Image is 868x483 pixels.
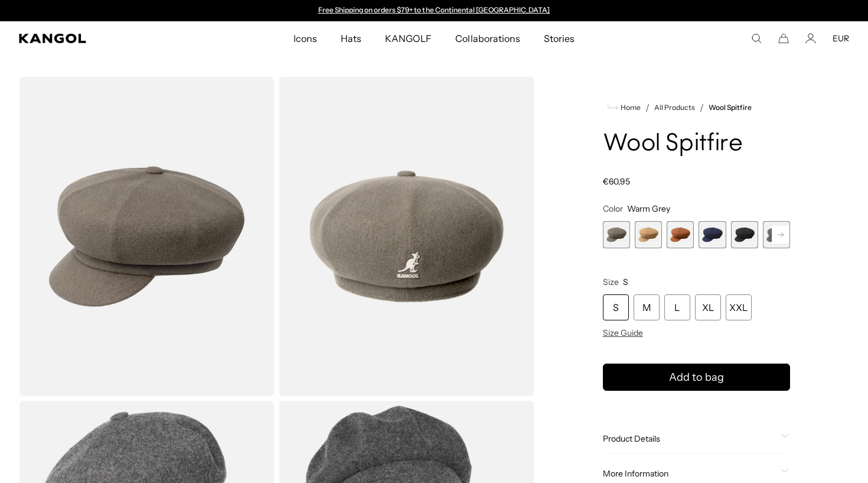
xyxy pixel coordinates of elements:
[667,221,694,248] div: 3 of 8
[833,33,849,44] button: EUR
[667,221,694,248] label: Mahogany
[544,21,575,56] span: Stories
[763,221,790,248] label: Dark Flannel
[282,21,329,56] a: Icons
[312,6,556,15] slideshow-component: Announcement bar
[695,101,704,115] li: /
[603,203,623,214] span: Color
[603,101,790,115] nav: breadcrumbs
[443,21,531,56] a: Collaborations
[726,294,752,320] div: XXL
[618,103,641,112] span: Home
[603,468,776,479] span: More Information
[627,203,670,214] span: Warm Grey
[603,221,630,248] div: 1 of 8
[699,221,726,248] div: 4 of 8
[532,21,586,56] a: Stories
[603,433,776,444] span: Product Details
[641,101,650,115] li: /
[19,34,194,43] a: Kangol
[312,6,556,15] div: Announcement
[608,102,641,113] a: Home
[293,21,317,56] span: Icons
[603,221,630,248] label: Warm Grey
[312,6,556,15] div: 1 of 2
[751,33,762,44] summary: Search here
[603,328,643,338] span: Size Guide
[654,103,695,112] a: All Products
[455,21,520,56] span: Collaborations
[664,294,690,320] div: L
[623,277,628,287] span: S
[603,364,790,391] button: Add to bag
[385,21,432,56] span: KANGOLF
[603,176,630,187] span: €60,95
[635,221,662,248] label: Camel
[635,221,662,248] div: 2 of 8
[603,294,629,320] div: S
[634,294,660,320] div: M
[731,221,758,248] div: 5 of 8
[709,103,751,112] a: Wool Spitfire
[329,21,373,56] a: Hats
[731,221,758,248] label: Black
[763,221,790,248] div: 6 of 8
[699,221,726,248] label: Navy
[19,77,274,396] img: color-warm-grey
[373,21,443,56] a: KANGOLF
[341,21,361,56] span: Hats
[778,33,789,44] button: Cart
[279,77,534,396] img: color-warm-grey
[805,33,816,44] a: Account
[603,131,790,157] h1: Wool Spitfire
[603,277,619,287] span: Size
[669,369,724,385] span: Add to bag
[695,294,721,320] div: XL
[318,5,550,14] a: Free Shipping on orders $79+ to the Continental [GEOGRAPHIC_DATA]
